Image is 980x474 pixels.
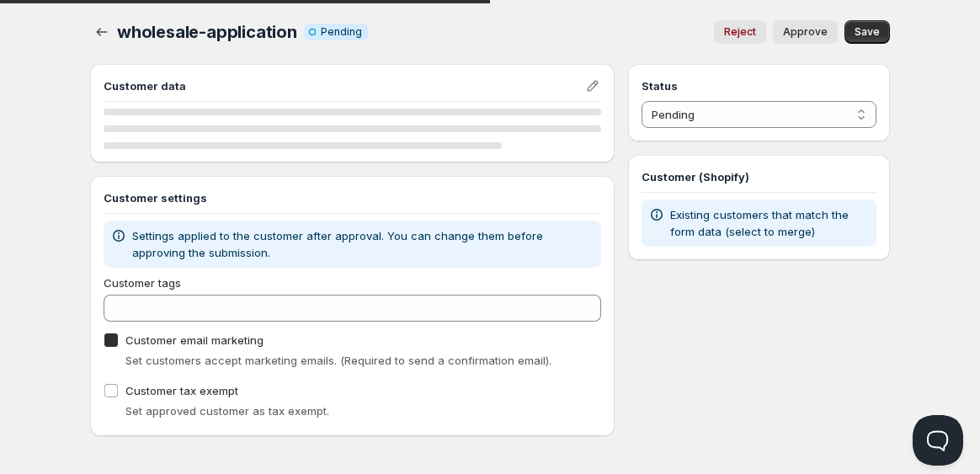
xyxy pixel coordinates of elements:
[104,77,584,94] h3: Customer data
[125,404,329,418] span: Set approved customer as tax exempt.
[104,276,181,290] span: Customer tags
[670,206,870,240] p: Existing customers that match the form data (select to merge)
[783,25,828,39] span: Approve
[714,20,766,44] button: Reject
[117,22,297,42] span: wholesale-application
[642,168,876,185] h3: Customer (Shopify)
[773,20,838,44] button: Approve
[321,25,362,39] span: Pending
[724,25,756,39] span: Reject
[844,20,890,44] button: Save
[642,77,876,94] h3: Status
[581,74,605,98] button: Edit
[125,333,264,347] span: Customer email marketing
[855,25,880,39] span: Save
[132,227,594,261] p: Settings applied to the customer after approval. You can change them before approving the submiss...
[913,415,963,466] iframe: Help Scout Beacon - Open
[104,189,601,206] h3: Customer settings
[125,384,238,397] span: Customer tax exempt
[125,354,551,367] span: Set customers accept marketing emails. (Required to send a confirmation email).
